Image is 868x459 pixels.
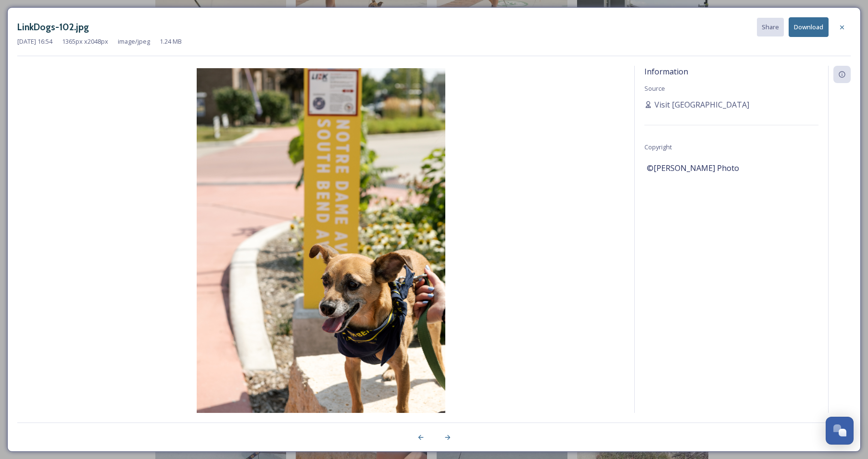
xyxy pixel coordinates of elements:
[62,37,108,46] span: 1365 px x 2048 px
[654,99,749,110] span: Visit [GEOGRAPHIC_DATA]
[17,68,625,441] img: LinkDogs-102.jpg
[160,37,182,46] span: 1.24 MB
[17,20,89,34] h3: LinkDogs-102.jpg
[757,18,784,36] button: Share
[644,143,672,151] span: Copyright
[644,66,688,77] span: Information
[17,37,52,46] span: [DATE] 16:54
[789,17,829,37] button: Download
[118,37,150,46] span: image/jpeg
[644,84,665,93] span: Source
[647,162,739,174] span: ©[PERSON_NAME] Photo
[826,417,854,445] button: Open Chat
